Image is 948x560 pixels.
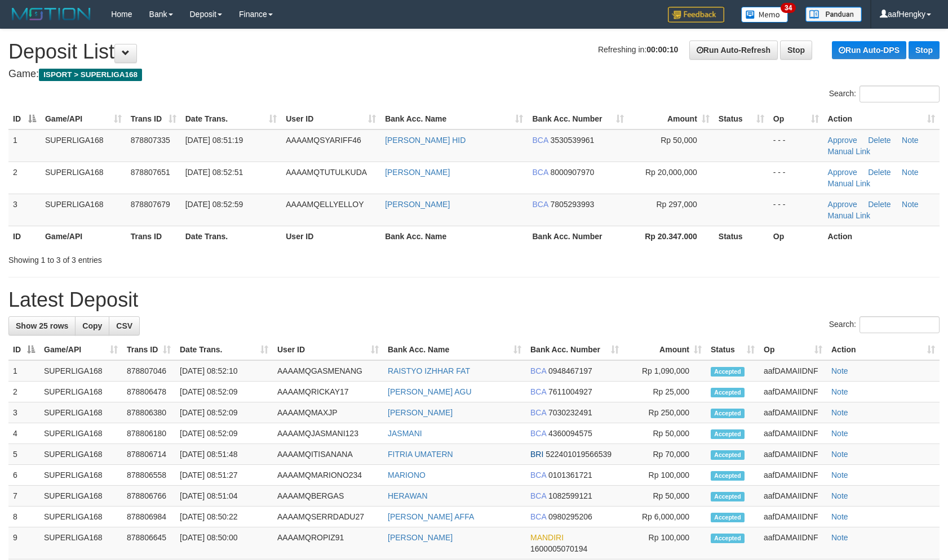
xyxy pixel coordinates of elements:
[623,527,706,559] td: Rp 100,000
[39,360,122,382] td: SUPERLIGA168
[8,402,39,423] td: 3
[532,200,548,209] span: BCA
[273,465,383,486] td: AAAAMQMARIONO234
[8,507,39,527] td: 8
[526,339,623,360] th: Bank Acc. Number: activate to sort column ascending
[623,444,706,465] td: Rp 70,000
[39,507,122,527] td: SUPERLIGA168
[805,7,862,22] img: panduan.png
[829,86,940,102] label: Search:
[769,129,823,162] td: - - -
[546,450,612,459] span: Copy 522401019566539 to clipboard
[661,136,697,145] span: Rp 50,000
[8,360,39,382] td: 1
[175,444,273,465] td: [DATE] 08:51:48
[385,136,466,145] a: [PERSON_NAME] HID
[388,512,474,521] a: [PERSON_NAME] AFFA
[623,360,706,382] td: Rp 1,090,000
[831,533,848,542] a: Note
[39,69,142,81] span: ISPORT > SUPERLIGA168
[831,408,848,417] a: Note
[286,200,364,209] span: AAAAMQELLYELLOY
[122,444,175,465] td: 878806714
[711,429,745,439] span: Accepted
[383,339,526,360] th: Bank Acc. Name: activate to sort column ascending
[714,109,769,129] th: Status: activate to sort column ascending
[831,429,848,438] a: Note
[41,162,126,194] td: SUPERLIGA168
[628,109,714,129] th: Amount: activate to sort column ascending
[39,339,122,360] th: Game/API: activate to sort column ascending
[550,136,594,145] span: Copy 3530539961 to clipboard
[175,465,273,486] td: [DATE] 08:51:27
[181,109,282,129] th: Date Trans.: activate to sort column ascending
[829,316,940,333] label: Search:
[780,41,812,60] a: Stop
[759,382,827,402] td: aafDAMAIIDNF
[528,109,628,129] th: Bank Acc. Number: activate to sort column ascending
[759,444,827,465] td: aafDAMAIIDNF
[902,136,919,145] a: Note
[122,527,175,559] td: 878806645
[860,86,940,102] input: Search:
[530,512,546,521] span: BCA
[8,162,41,194] td: 2
[645,168,697,177] span: Rp 20,000,000
[530,544,587,553] span: Copy 1600005070194 to clipboard
[530,471,546,480] span: BCA
[8,129,41,162] td: 1
[711,513,745,522] span: Accepted
[530,491,546,500] span: BCA
[273,527,383,559] td: AAAAMQROPIZ91
[185,136,243,145] span: [DATE] 08:51:19
[388,387,472,396] a: [PERSON_NAME] AGU
[273,360,383,382] td: AAAAMQGASMENANG
[831,512,848,521] a: Note
[39,486,122,507] td: SUPERLIGA168
[828,147,871,156] a: Manual Link
[548,512,592,521] span: Copy 0980295206 to clipboard
[623,382,706,402] td: Rp 25,000
[175,382,273,402] td: [DATE] 08:52:09
[8,465,39,486] td: 6
[8,69,940,80] h4: Game:
[741,7,788,23] img: Button%20Memo.svg
[530,450,543,459] span: BRI
[39,423,122,444] td: SUPERLIGA168
[528,226,628,247] th: Bank Acc. Number
[75,316,109,335] a: Copy
[41,194,126,226] td: SUPERLIGA168
[131,168,170,177] span: 878807651
[550,200,594,209] span: Copy 7805293993 to clipboard
[759,360,827,382] td: aafDAMAIIDNF
[831,387,848,396] a: Note
[623,402,706,423] td: Rp 250,000
[828,200,857,209] a: Approve
[380,109,528,129] th: Bank Acc. Name: activate to sort column ascending
[548,387,592,396] span: Copy 7611004927 to clipboard
[273,423,383,444] td: AAAAMQJASMANI123
[548,408,592,417] span: Copy 7030232491 to clipboard
[711,534,745,543] span: Accepted
[41,226,126,247] th: Game/API
[281,226,380,247] th: User ID
[281,109,380,129] th: User ID: activate to sort column ascending
[530,429,546,438] span: BCA
[273,444,383,465] td: AAAAMQITISANANA
[868,136,891,145] a: Delete
[185,200,243,209] span: [DATE] 08:52:59
[646,45,678,54] strong: 00:00:10
[41,109,126,129] th: Game/API: activate to sort column ascending
[109,316,140,335] a: CSV
[39,382,122,402] td: SUPERLIGA168
[769,162,823,194] td: - - -
[530,366,546,375] span: BCA
[16,321,68,330] span: Show 25 rows
[388,471,426,480] a: MARIONO
[711,388,745,397] span: Accepted
[39,527,122,559] td: SUPERLIGA168
[175,507,273,527] td: [DATE] 08:50:22
[902,200,919,209] a: Note
[8,194,41,226] td: 3
[759,465,827,486] td: aafDAMAIIDNF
